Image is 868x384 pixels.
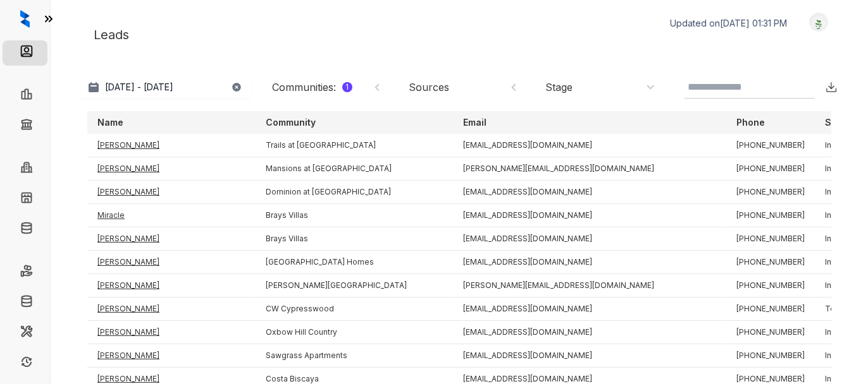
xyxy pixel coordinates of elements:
img: UserAvatar [810,16,828,29]
div: 1 [342,82,352,92]
p: Updated on [DATE] 01:31 PM [670,17,787,30]
td: [PHONE_NUMBER] [726,344,815,368]
td: [PHONE_NUMBER] [726,227,815,251]
td: [PERSON_NAME] [87,344,256,368]
p: Community [266,116,316,129]
li: Units [3,187,47,212]
button: [DATE] - [DATE] [81,76,252,99]
li: Move Outs [3,291,47,316]
td: [PHONE_NUMBER] [726,181,815,204]
td: CW Cypresswood [256,297,453,321]
td: [PERSON_NAME] [87,251,256,274]
td: Dominion at [GEOGRAPHIC_DATA] [256,181,453,204]
td: [EMAIL_ADDRESS][DOMAIN_NAME] [453,251,726,274]
li: Leasing [3,83,47,109]
td: [PHONE_NUMBER] [726,274,815,297]
td: [PHONE_NUMBER] [726,251,815,274]
li: Maintenance [3,321,47,346]
td: [PERSON_NAME] [87,297,256,321]
img: logo [20,10,30,28]
td: [PHONE_NUMBER] [726,134,815,157]
img: SearchIcon [801,81,812,92]
td: [PERSON_NAME][EMAIL_ADDRESS][DOMAIN_NAME] [453,274,726,297]
td: [PERSON_NAME] [87,181,256,204]
div: Stage [545,80,573,94]
div: Leads [81,13,838,57]
td: [EMAIL_ADDRESS][DOMAIN_NAME] [453,297,726,321]
td: Brays Villas [256,204,453,227]
li: Renewals [3,351,47,376]
td: [PHONE_NUMBER] [726,321,815,344]
p: Email [463,116,487,129]
td: [EMAIL_ADDRESS][DOMAIN_NAME] [453,181,726,204]
td: Mansions at [GEOGRAPHIC_DATA] [256,157,453,181]
td: Brays Villas [256,227,453,251]
td: Sawgrass Apartments [256,344,453,368]
td: [PERSON_NAME] [87,321,256,344]
td: Trails at [GEOGRAPHIC_DATA] [256,134,453,157]
td: [GEOGRAPHIC_DATA] Homes [256,251,453,274]
li: Collections [3,114,47,139]
td: [PERSON_NAME] [87,157,256,181]
p: Name [97,116,123,129]
td: [PHONE_NUMBER] [726,157,815,181]
td: [PHONE_NUMBER] [726,204,815,227]
td: Miracle [87,204,256,227]
p: [DATE] - [DATE] [105,81,173,93]
td: [PERSON_NAME][GEOGRAPHIC_DATA] [256,274,453,297]
td: [EMAIL_ADDRESS][DOMAIN_NAME] [453,227,726,251]
td: [PERSON_NAME] [87,134,256,157]
li: Knowledge [3,217,47,243]
td: [EMAIL_ADDRESS][DOMAIN_NAME] [453,134,726,157]
li: Rent Collections [3,260,47,285]
div: Sources [409,80,449,94]
p: Stage [825,116,852,129]
td: [EMAIL_ADDRESS][DOMAIN_NAME] [453,344,726,368]
img: Download [825,81,838,93]
td: Oxbow Hill Country [256,321,453,344]
td: [PERSON_NAME] [87,227,256,251]
td: [PERSON_NAME][EMAIL_ADDRESS][DOMAIN_NAME] [453,157,726,181]
td: [EMAIL_ADDRESS][DOMAIN_NAME] [453,321,726,344]
div: Communities : [272,80,352,94]
li: Communities [3,157,47,182]
td: [PERSON_NAME] [87,274,256,297]
td: [EMAIL_ADDRESS][DOMAIN_NAME] [453,204,726,227]
td: [PHONE_NUMBER] [726,297,815,321]
p: Phone [736,116,765,129]
li: Leads [3,40,47,66]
